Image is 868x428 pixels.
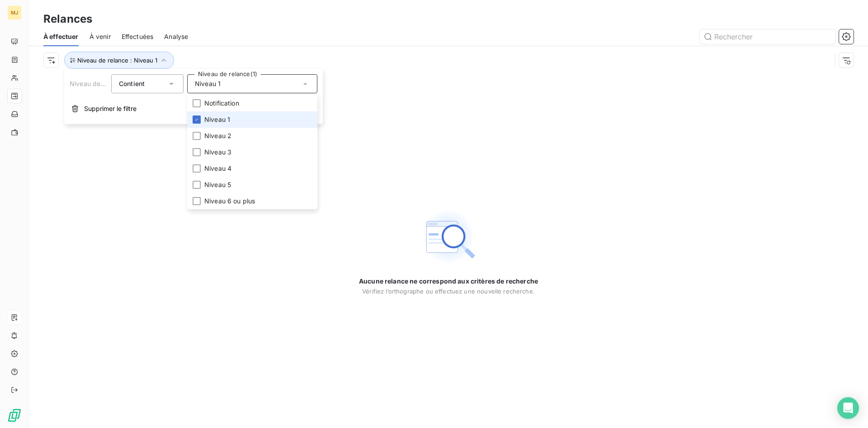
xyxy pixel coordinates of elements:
[122,32,154,41] span: Effectuées
[7,5,22,20] div: MJ
[204,197,255,206] span: Niveau 6 ou plus
[204,180,231,189] span: Niveau 5
[359,277,538,286] span: Aucune relance ne correspond aux critères de recherche
[700,29,835,44] input: Rechercher
[204,99,239,108] span: Notification
[204,148,231,157] span: Niveau 3
[362,288,535,295] span: Vérifiez l’orthographe ou effectuez une nouvelle recherche.
[204,164,231,173] span: Niveau 4
[204,115,230,124] span: Niveau 1
[195,79,221,88] span: Niveau 1
[90,32,111,41] span: À venir
[77,57,157,64] span: Niveau de relance : Niveau 1
[420,208,477,266] img: Empty state
[43,32,79,41] span: À effectuer
[7,408,22,423] img: Logo LeanPay
[837,397,859,419] div: Open Intercom Messenger
[64,52,174,69] button: Niveau de relance : Niveau 1
[70,80,125,87] span: Niveau de relance
[204,131,231,140] span: Niveau 2
[164,32,188,41] span: Analyse
[43,11,92,27] h3: Relances
[84,104,137,113] span: Supprimer le filtre
[64,99,323,119] button: Supprimer le filtre
[119,80,145,87] span: Contient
